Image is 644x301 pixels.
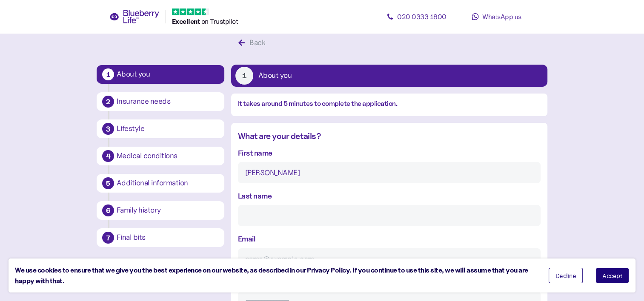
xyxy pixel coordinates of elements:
label: First name [238,147,272,159]
div: Medical conditions [117,152,219,160]
div: 1 [235,67,253,85]
span: on Trustpilot [201,17,238,26]
label: Email [238,233,256,244]
a: 020 0333 1800 [378,8,455,25]
button: 6Family history [97,201,224,220]
button: 1About you [231,65,547,87]
div: 6 [102,204,114,216]
div: 4 [102,150,114,162]
div: Insurance needs [117,98,219,105]
button: 2Insurance needs [97,92,224,111]
button: 7Final bits [97,228,224,247]
button: Decline cookies [549,268,583,283]
div: We use cookies to ensure that we give you the best experience on our website, as described in our... [15,265,536,286]
button: 3Lifestyle [97,119,224,138]
div: 7 [102,232,114,244]
button: 1About you [97,65,224,84]
span: 020 0333 1800 [397,12,447,21]
div: Final bits [117,234,219,241]
button: 4Medical conditions [97,147,224,165]
div: About you [258,72,292,80]
button: 5Additional information [97,174,224,193]
span: Decline [555,273,576,278]
div: 3 [102,123,114,135]
div: What are your details? [238,130,541,143]
div: 2 [102,96,114,108]
div: It takes around 5 minutes to complete the application. [238,99,541,109]
button: Back [231,34,275,52]
div: Back [249,37,265,48]
button: Accept cookies [595,268,629,283]
a: WhatsApp us [458,8,535,25]
span: Accept [602,273,622,278]
span: WhatsApp us [482,12,521,21]
div: Family history [117,207,219,214]
div: About you [117,71,219,78]
div: 5 [102,177,114,189]
div: 1 [102,68,114,80]
label: Last name [238,190,272,202]
span: Excellent ️ [172,17,201,26]
input: name@example.com [238,248,541,270]
div: Additional information [117,179,219,187]
div: Lifestyle [117,125,219,133]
